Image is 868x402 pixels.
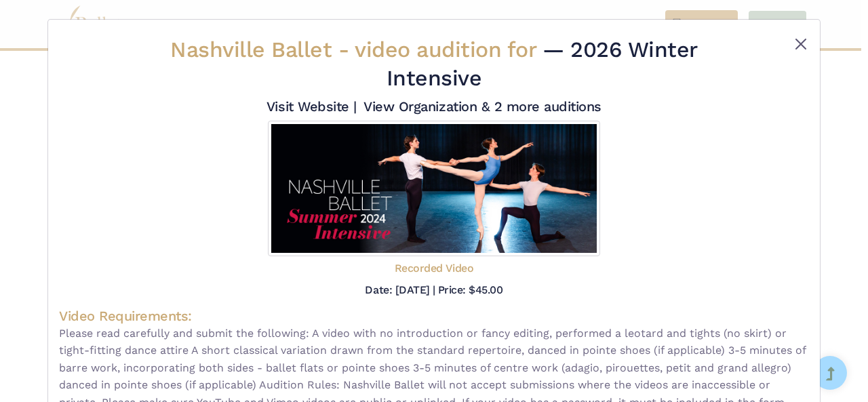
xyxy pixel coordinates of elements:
h5: Recorded Video [395,262,473,276]
button: Close [793,36,809,52]
span: Nashville Ballet - [170,37,542,62]
span: — 2026 Winter Intensive [387,37,698,91]
h5: Date: [DATE] | [365,283,435,296]
img: Logo [268,121,599,256]
span: Video Requirements: [59,308,192,324]
a: View Organization & 2 more auditions [363,98,601,115]
a: Visit Website | [267,98,357,115]
h5: Price: $45.00 [438,283,503,296]
span: video audition for [355,37,536,62]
